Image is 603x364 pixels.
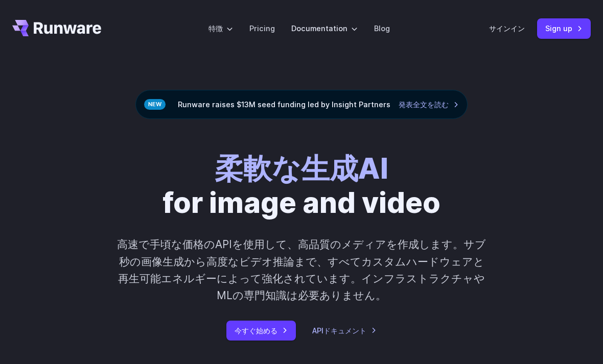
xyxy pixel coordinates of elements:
a: に行く/ [12,20,101,36]
a: 今すぐ始める [226,321,296,341]
label: Documentation [291,22,358,34]
a: サインイン [489,22,525,34]
div: Runware raises $13M seed funding led by Insight Partners [135,90,468,119]
label: 特徴 [208,22,233,34]
h1: for image and video [163,152,440,220]
strong: 柔軟な生成AI [215,151,388,185]
a: Pricing [249,22,275,34]
a: Sign up [537,18,591,38]
a: 発表全文を読む [399,99,459,110]
a: Blog [374,22,390,34]
p: 高速で手頃な価格のAPIを使用して、高品質のメディアを作成します。サブ秒の画像生成から高度なビデオ推論まで、すべてカスタムハードウェアと再生可能エネルギーによって強化されています。インフラストラ... [117,236,486,304]
a: APIドキュメント [312,325,377,336]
